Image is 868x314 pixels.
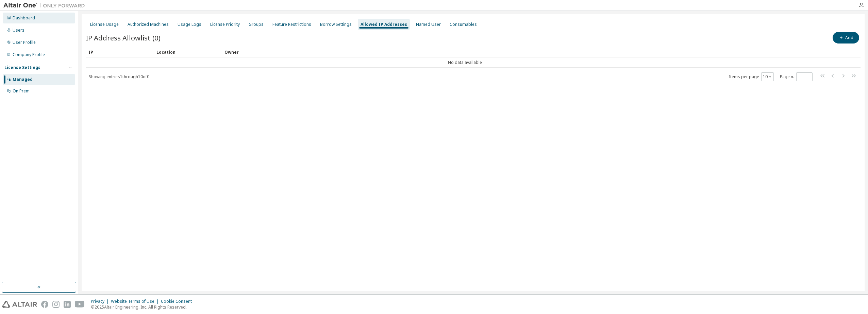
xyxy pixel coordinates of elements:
[272,22,311,27] div: Feature Restrictions
[111,299,161,304] div: Website Terms of Use
[89,74,149,80] span: Showing entries 1 through 10 of 0
[13,28,24,33] div: Users
[90,22,119,27] div: License Usage
[161,299,196,304] div: Cookie Consent
[729,72,774,81] span: Items per page
[224,47,841,57] div: Owner
[833,32,859,43] button: Add
[41,301,48,308] img: facebook.svg
[86,33,161,42] span: IP Address Allowlist (0)
[13,40,36,45] div: User Profile
[13,52,45,57] div: Company Profile
[210,22,240,27] div: License Priority
[416,22,441,27] div: Named User
[780,72,813,81] span: Page n.
[13,88,30,94] div: On Prem
[13,77,33,82] div: Managed
[320,22,352,27] div: Borrow Settings
[763,74,772,80] button: 10
[128,22,169,27] div: Authorized Machines
[2,301,37,308] img: altair_logo.svg
[86,57,844,68] td: No data available
[91,304,196,310] p: © 2025 Altair Engineering, Inc. All Rights Reserved.
[361,22,407,27] div: Allowed IP Addresses
[52,301,60,308] img: instagram.svg
[88,47,151,57] div: IP
[64,301,71,308] img: linkedin.svg
[91,299,111,304] div: Privacy
[450,22,477,27] div: Consumables
[178,22,201,27] div: Usage Logs
[249,22,264,27] div: Groups
[3,2,88,9] img: Altair One
[13,15,35,21] div: Dashboard
[156,47,219,57] div: Location
[4,65,40,70] div: License Settings
[75,301,85,308] img: youtube.svg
